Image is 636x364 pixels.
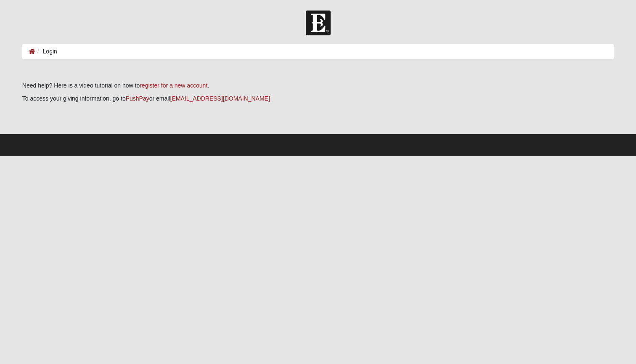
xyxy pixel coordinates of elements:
p: To access your giving information, go to or email [22,94,614,103]
li: Login [35,47,57,56]
a: register for a new account [140,82,207,89]
p: Need help? Here is a video tutorial on how to . [22,81,614,90]
a: PushPay [126,95,149,102]
a: [EMAIL_ADDRESS][DOMAIN_NAME] [170,95,270,102]
img: Church of Eleven22 Logo [306,11,331,35]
